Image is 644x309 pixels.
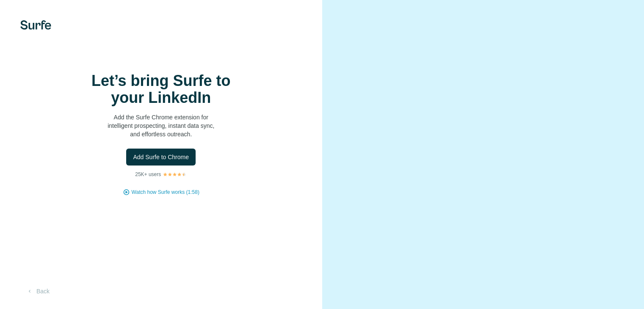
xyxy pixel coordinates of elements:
button: Back [20,284,55,299]
p: 25K+ users [135,171,161,178]
span: Add Surfe to Chrome [133,153,189,161]
h1: Let’s bring Surfe to your LinkedIn [76,72,246,106]
img: Surfe's logo [20,20,51,30]
img: Rating Stars [163,172,187,177]
button: Add Surfe to Chrome [126,149,196,166]
button: Watch how Surfe works (1:58) [132,188,199,196]
p: Add the Surfe Chrome extension for intelligent prospecting, instant data sync, and effortless out... [76,113,246,138]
